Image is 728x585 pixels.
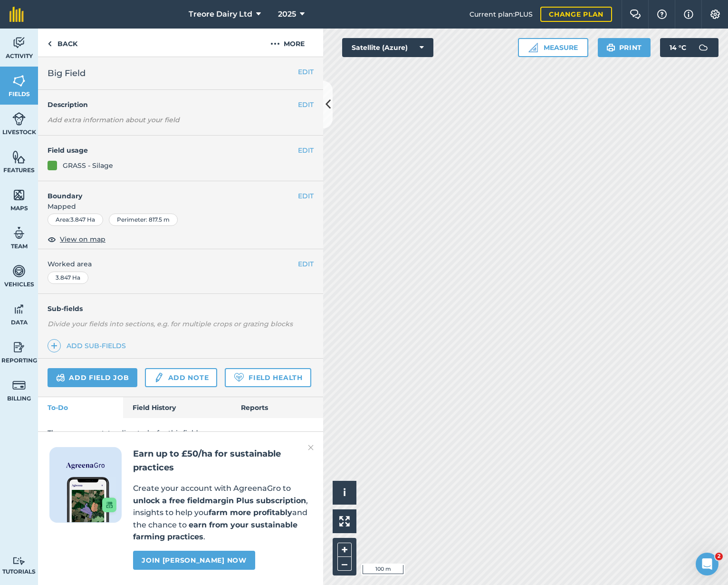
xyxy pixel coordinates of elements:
[709,10,721,19] img: A cog icon
[12,302,26,316] img: svg+xml;base64,PD94bWwgdmVyc2lvbj0iMS4wIiBlbmNvZGluZz0idXRmLTgiPz4KPCEtLSBHZW5lcmF0b3I6IEFkb2JlIE...
[270,38,280,49] img: svg+xml;base64,PHN2ZyB4bWxucz0iaHR0cDovL3d3dy53My5vcmcvMjAwMC9zdmciIHdpZHRoPSIyMCIgaGVpZ2h0PSIyNC...
[48,116,180,124] em: Add extra information about your field
[12,150,26,164] img: svg+xml;base64,PHN2ZyB4bWxucz0iaHR0cDovL3d3dy53My5vcmcvMjAwMC9zdmciIHdpZHRoPSI1NiIgaGVpZ2h0PSI2MC...
[528,43,538,52] img: Ruler icon
[48,214,103,226] div: Area : 3.847 Ha
[12,556,26,565] img: svg+xml;base64,PD94bWwgdmVyc2lvbj0iMS4wIiBlbmNvZGluZz0idXRmLTgiPz4KPCEtLSBHZW5lcmF0b3I6IEFkb2JlIE...
[48,38,52,49] img: svg+xml;base64,PHN2ZyB4bWxucz0iaHR0cDovL3d3dy53My5vcmcvMjAwMC9zdmciIHdpZHRoPSI5IiBoZWlnaHQ9IjI0Ii...
[343,487,346,498] span: i
[133,496,306,505] strong: unlock a free fieldmargin Plus subscription
[38,303,323,314] h4: Sub-fields
[145,368,217,387] a: Add note
[298,99,314,110] button: EDIT
[48,145,298,156] h4: Field usage
[56,372,65,383] img: svg+xml;base64,PD94bWwgdmVyc2lvbj0iMS4wIiBlbmNvZGluZz0idXRmLTgiPz4KPCEtLSBHZW5lcmF0b3I6IEFkb2JlIE...
[12,340,26,354] img: svg+xml;base64,PD94bWwgdmVyc2lvbj0iMS4wIiBlbmNvZGluZz0idXRmLTgiPz4KPCEtLSBHZW5lcmF0b3I6IEFkb2JlIE...
[48,259,314,269] span: Worked area
[38,181,298,201] h4: Boundary
[469,9,533,19] span: Current plan : PLUS
[656,10,668,19] img: A question mark icon
[337,557,352,571] button: –
[337,543,352,557] button: +
[38,29,87,57] a: Back
[133,482,312,543] p: Create your account with AgreenaGro to , insights to help you and the chance to .
[298,259,314,269] button: EDIT
[12,74,26,88] img: svg+xml;base64,PHN2ZyB4bWxucz0iaHR0cDovL3d3dy53My5vcmcvMjAwMC9zdmciIHdpZHRoPSI1NiIgaGVpZ2h0PSI2MC...
[48,368,137,387] a: Add field job
[308,442,314,453] img: svg+xml;base64,PHN2ZyB4bWxucz0iaHR0cDovL3d3dy53My5vcmcvMjAwMC9zdmciIHdpZHRoPSIyMiIgaGVpZ2h0PSIzMC...
[133,447,312,475] h2: Earn up to £50/ha for sustainable practices
[12,36,26,50] img: svg+xml;base64,PD94bWwgdmVyc2lvbj0iMS4wIiBlbmNvZGluZz0idXRmLTgiPz4KPCEtLSBHZW5lcmF0b3I6IEFkb2JlIE...
[153,372,164,383] img: svg+xml;base64,PD94bWwgdmVyc2lvbj0iMS4wIiBlbmNvZGluZz0idXRmLTgiPz4KPCEtLSBHZW5lcmF0b3I6IEFkb2JlIE...
[38,201,323,212] span: Mapped
[123,397,231,418] a: Field History
[63,160,113,171] div: GRASS - Silage
[715,553,723,560] span: 2
[298,145,314,156] button: EDIT
[109,214,178,226] div: Perimeter : 817.5 m
[48,67,86,80] span: Big Field
[606,42,615,53] img: svg+xml;base64,PHN2ZyB4bWxucz0iaHR0cDovL3d3dy53My5vcmcvMjAwMC9zdmciIHdpZHRoPSIxOSIgaGVpZ2h0PSIyNC...
[12,264,26,278] img: svg+xml;base64,PD94bWwgdmVyc2lvbj0iMS4wIiBlbmNvZGluZz0idXRmLTgiPz4KPCEtLSBHZW5lcmF0b3I6IEFkb2JlIE...
[48,272,88,284] div: 3.847 Ha
[10,7,24,22] img: fieldmargin Logo
[209,508,292,517] strong: farm more profitably
[342,38,433,57] button: Satellite (Azure)
[48,234,105,245] button: View on map
[133,551,255,570] a: Join [PERSON_NAME] now
[696,553,718,575] iframe: Intercom live chat
[67,477,116,522] img: Screenshot of the Gro app
[231,397,323,418] a: Reports
[278,9,296,20] span: 2025
[598,38,651,57] button: Print
[48,428,314,438] p: There are no outstanding tasks for this field.
[333,481,356,505] button: i
[540,7,612,22] a: Change plan
[60,234,105,244] span: View on map
[12,112,26,126] img: svg+xml;base64,PD94bWwgdmVyc2lvbj0iMS4wIiBlbmNvZGluZz0idXRmLTgiPz4KPCEtLSBHZW5lcmF0b3I6IEFkb2JlIE...
[51,340,57,351] img: svg+xml;base64,PHN2ZyB4bWxucz0iaHR0cDovL3d3dy53My5vcmcvMjAwMC9zdmciIHdpZHRoPSIxNCIgaGVpZ2h0PSIyNC...
[684,9,693,20] img: svg+xml;base64,PHN2ZyB4bWxucz0iaHR0cDovL3d3dy53My5vcmcvMjAwMC9zdmciIHdpZHRoPSIxNyIgaGVpZ2h0PSIxNy...
[225,368,311,387] a: Field Health
[12,378,26,392] img: svg+xml;base64,PD94bWwgdmVyc2lvbj0iMS4wIiBlbmNvZGluZz0idXRmLTgiPz4KPCEtLSBHZW5lcmF0b3I6IEFkb2JlIE...
[48,99,314,110] h4: Description
[48,234,56,245] img: svg+xml;base64,PHN2ZyB4bWxucz0iaHR0cDovL3d3dy53My5vcmcvMjAwMC9zdmciIHdpZHRoPSIxOCIgaGVpZ2h0PSIyNC...
[660,38,718,57] button: 14 °C
[48,320,293,328] em: Divide your fields into sections, e.g. for multiple crops or grazing blocks
[298,67,314,77] button: EDIT
[518,38,588,57] button: Measure
[38,397,123,418] a: To-Do
[252,29,323,57] button: More
[339,516,350,526] img: Four arrows, one pointing top left, one top right, one bottom right and the last bottom left
[670,38,686,57] span: 14 ° C
[48,339,130,352] a: Add sub-fields
[694,38,713,57] img: svg+xml;base64,PD94bWwgdmVyc2lvbj0iMS4wIiBlbmNvZGluZz0idXRmLTgiPz4KPCEtLSBHZW5lcmF0b3I6IEFkb2JlIE...
[133,520,297,542] strong: earn from your sustainable farming practices
[298,191,314,201] button: EDIT
[630,10,641,19] img: Two speech bubbles overlapping with the left bubble in the forefront
[12,188,26,202] img: svg+xml;base64,PHN2ZyB4bWxucz0iaHR0cDovL3d3dy53My5vcmcvMjAwMC9zdmciIHdpZHRoPSI1NiIgaGVpZ2h0PSI2MC...
[189,9,252,20] span: Treore Dairy Ltd
[12,226,26,240] img: svg+xml;base64,PD94bWwgdmVyc2lvbj0iMS4wIiBlbmNvZGluZz0idXRmLTgiPz4KPCEtLSBHZW5lcmF0b3I6IEFkb2JlIE...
